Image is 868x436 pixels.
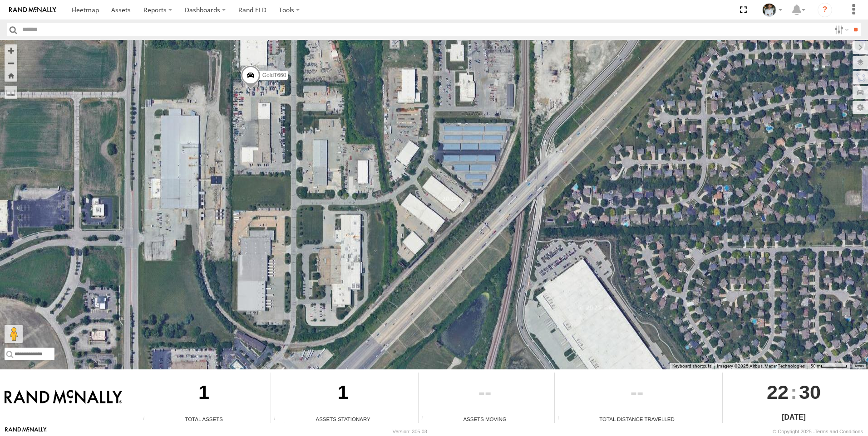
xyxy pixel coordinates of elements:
[799,373,821,412] span: 30
[5,427,47,436] a: Visit our Website
[810,363,821,368] span: 50 m
[717,363,805,368] span: Imagery ©2025 Airbus, Maxar Technologies
[140,416,154,423] div: Total number of Enabled Assets
[555,416,568,423] div: Total distance travelled by all assets within specified date range and applied filters
[853,101,868,114] label: Map Settings
[767,373,789,412] span: 22
[808,363,850,369] button: Map Scale: 50 m per 54 pixels
[419,415,551,423] div: Assets Moving
[723,373,865,412] div: :
[140,415,267,423] div: Total Assets
[271,415,415,423] div: Assets Stationary
[672,363,711,369] button: Keyboard shortcuts
[723,412,865,423] div: [DATE]
[271,373,415,415] div: 1
[5,57,17,69] button: Zoom out
[831,23,850,36] label: Search Filter Options
[5,325,23,343] button: Drag Pegman onto the map to open Street View
[759,3,785,17] div: Chris Combs
[818,3,832,17] i: ?
[773,429,863,434] div: © Copyright 2025 -
[555,415,719,423] div: Total Distance Travelled
[5,44,17,57] button: Zoom in
[854,364,864,368] a: Terms
[271,416,285,423] div: Total number of assets current stationary.
[393,429,427,434] div: Version: 305.03
[5,86,17,99] label: Measure
[262,72,286,78] span: GoldT660
[419,416,432,423] div: Total number of assets current in transit.
[140,373,267,415] div: 1
[5,390,122,405] img: Rand McNally
[9,7,56,13] img: rand-logo.svg
[5,69,17,82] button: Zoom Home
[815,429,863,434] a: Terms and Conditions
